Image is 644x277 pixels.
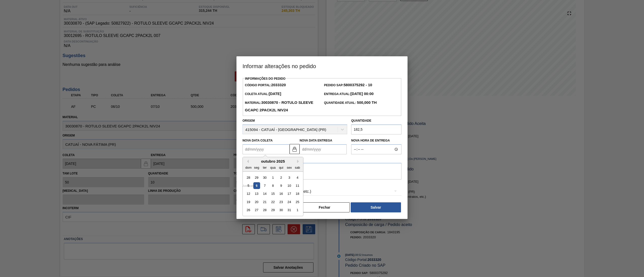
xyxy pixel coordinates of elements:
div: Choose domingo, 26 de outubro de 2025 [245,207,252,214]
div: Choose quarta-feira, 15 de outubro de 2025 [269,191,276,197]
button: Next Month [297,160,301,163]
div: Choose quarta-feira, 22 de outubro de 2025 [269,199,276,205]
div: Choose quinta-feira, 2 de outubro de 2025 [278,174,285,181]
strong: [DATE] 00:00 [350,91,374,96]
button: locked [290,144,300,154]
span: Pedido SAP: [324,83,372,87]
div: Choose sábado, 1 de novembro de 2025 [294,207,301,214]
div: dom [245,164,252,171]
div: Choose domingo, 28 de setembro de 2025 [245,174,252,181]
div: qui [278,164,285,171]
div: Choose sexta-feira, 31 de outubro de 2025 [286,207,293,214]
div: Choose quarta-feira, 29 de outubro de 2025 [269,207,276,214]
div: Choose terça-feira, 30 de setembro de 2025 [261,174,268,181]
div: Choose domingo, 5 de outubro de 2025 [245,182,252,189]
div: ter [261,164,268,171]
div: Choose quinta-feira, 9 de outubro de 2025 [278,182,285,189]
input: dd/mm/yyyy [243,144,290,154]
div: Choose quarta-feira, 1 de outubro de 2025 [269,174,276,181]
label: Observação [243,156,401,163]
div: Choose sábado, 25 de outubro de 2025 [294,199,301,205]
div: month 2025-10 [244,173,301,214]
button: Salvar [351,202,401,212]
span: Código Portal: [245,83,286,87]
div: Choose quinta-feira, 16 de outubro de 2025 [278,191,285,197]
div: Choose domingo, 19 de outubro de 2025 [245,199,252,205]
div: Choose segunda-feira, 6 de outubro de 2025 [253,182,260,189]
span: Coleta Atual: [245,92,281,96]
button: Fechar [299,202,350,212]
label: Quantidade [351,119,371,122]
button: Previous Month [245,160,249,163]
div: Choose sábado, 4 de outubro de 2025 [294,174,301,181]
div: Choose sexta-feira, 17 de outubro de 2025 [286,191,293,197]
div: sab [294,164,301,171]
input: dd/mm/yyyy [300,144,347,154]
strong: 2033320 [271,83,286,87]
label: Informações do Pedido [245,77,286,80]
strong: 500,000 TH [356,100,377,105]
div: Choose sexta-feira, 24 de outubro de 2025 [286,199,293,205]
div: Choose quarta-feira, 8 de outubro de 2025 [269,182,276,189]
span: Quantidade Atual: [324,101,377,105]
strong: 5800375292 - 10 [344,83,372,87]
div: Choose segunda-feira, 13 de outubro de 2025 [253,191,260,197]
span: Material: [245,101,313,112]
div: Choose sábado, 11 de outubro de 2025 [294,182,301,189]
div: Choose sábado, 18 de outubro de 2025 [294,191,301,197]
div: sex [286,164,293,171]
div: Choose segunda-feira, 29 de setembro de 2025 [253,174,260,181]
label: Origem [243,119,255,122]
div: Aquisição ABI (Preços, contratos, etc.) [243,184,401,199]
div: Choose quinta-feira, 30 de outubro de 2025 [278,207,285,214]
div: Choose terça-feira, 21 de outubro de 2025 [261,199,268,205]
div: Choose sexta-feira, 10 de outubro de 2025 [286,182,293,189]
div: qua [269,164,276,171]
div: Choose terça-feira, 14 de outubro de 2025 [261,191,268,197]
div: Choose segunda-feira, 27 de outubro de 2025 [253,207,260,214]
label: Nova Data Entrega [300,139,332,142]
div: Choose quinta-feira, 23 de outubro de 2025 [278,199,285,205]
div: Choose terça-feira, 28 de outubro de 2025 [261,207,268,214]
div: seg [253,164,260,171]
strong: [DATE] [269,91,281,96]
div: Choose domingo, 12 de outubro de 2025 [245,191,252,197]
div: Choose sexta-feira, 3 de outubro de 2025 [286,174,293,181]
label: Nova Data Coleta [243,139,273,142]
div: Choose terça-feira, 7 de outubro de 2025 [261,182,268,189]
label: Nova Hora de Entrega [351,137,401,144]
img: locked [292,146,298,152]
div: Choose segunda-feira, 20 de outubro de 2025 [253,199,260,205]
span: Entrega Atual: [324,92,374,96]
h3: Informar alterações no pedido [236,56,408,75]
div: outubro 2025 [243,159,303,163]
strong: 30030870 - ROTULO SLEEVE GCAPC 2PACK2L NIV24 [245,100,313,112]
